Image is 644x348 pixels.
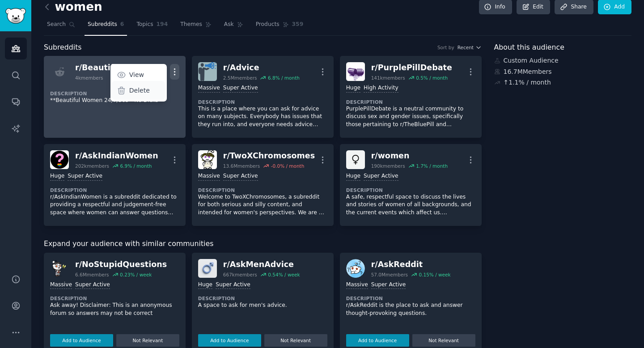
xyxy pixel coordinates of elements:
[198,193,327,217] p: Welcome to TwoXChromosomes, a subreddit for both serious and silly content, and intended for wome...
[198,187,327,193] dt: Description
[346,150,365,169] img: women
[50,172,64,181] div: Huge
[340,56,482,138] a: PurplePillDebater/PurplePillDebate141kmembers0.5% / monthHugeHigh ActivityDescriptionPurplePillDe...
[198,172,220,181] div: Massive
[371,281,406,289] div: Super Active
[292,21,304,29] span: 359
[256,21,280,29] span: Products
[198,62,217,81] img: Advice
[346,295,475,301] dt: Description
[346,193,475,217] p: A safe, respectful space to discuss the lives and stories of women of all backgrounds, and the cu...
[224,21,234,29] span: Ask
[371,150,448,161] div: r/ women
[50,281,72,289] div: Massive
[221,17,246,36] a: Ask
[68,172,102,181] div: Super Active
[47,21,66,29] span: Search
[223,62,300,73] div: r/ Advice
[346,172,360,181] div: Huge
[253,17,306,36] a: Products359
[416,163,448,169] div: 1.7 % / month
[371,75,405,81] div: 141k members
[50,90,179,97] dt: Description
[371,163,405,169] div: 190k members
[198,105,327,129] p: This is a place where you can ask for advice on many subjects. Everybody has issues that they run...
[346,105,475,129] p: PurplePillDebate is a neutral community to discuss sex and gender issues, specifically those pert...
[364,172,398,181] div: Super Active
[50,193,179,217] p: r/AskIndianWomen is a subreddit dedicated to providing a respectful and judgement-free space wher...
[85,17,127,36] a: Subreddits6
[180,21,202,29] span: Themes
[75,75,103,81] div: 4k members
[346,99,475,105] dt: Description
[412,334,475,347] button: Not Relevant
[198,334,261,347] button: Add to Audience
[223,84,258,93] div: Super Active
[371,259,451,270] div: r/ AskReddit
[346,334,409,347] button: Add to Audience
[223,259,300,270] div: r/ AskMenAdvice
[504,78,551,87] div: ↑ 1.1 % / month
[494,67,632,76] div: 16.7M Members
[198,84,220,93] div: Massive
[50,150,69,169] img: AskIndianWomen
[371,272,408,278] div: 57.0M members
[371,62,452,73] div: r/ PurplePillDebate
[198,281,212,289] div: Huge
[75,281,110,289] div: Super Active
[223,163,260,169] div: 13.6M members
[346,187,475,193] dt: Description
[75,62,159,73] div: r/ Beautiful_Women
[50,301,179,317] p: Ask away! Disclaimer: This is an anonymous forum so answers may not be correct
[223,272,257,278] div: 667k members
[44,144,186,226] a: AskIndianWomenr/AskIndianWomen202kmembers6.9% / monthHugeSuper ActiveDescriptionr/AskIndianWomen ...
[5,8,26,24] img: GummySearch logo
[494,56,632,65] div: Custom Audience
[494,42,564,53] span: About this audience
[268,272,300,278] div: 0.54 % / week
[458,44,474,51] span: Recent
[192,56,334,138] a: Advicer/Advice2.5Mmembers6.8% / monthMassiveSuper ActiveDescriptionThis is a place where you can ...
[44,238,213,250] span: Expand your audience with similar communities
[50,187,179,193] dt: Description
[192,144,334,226] a: TwoXChromosomesr/TwoXChromosomes13.6Mmembers-0.0% / monthMassiveSuper ActiveDescriptionWelcome to...
[75,272,109,278] div: 6.6M members
[75,163,109,169] div: 202k members
[44,42,82,53] span: Subreddits
[437,44,454,51] div: Sort by
[223,172,258,181] div: Super Active
[346,281,368,289] div: Massive
[198,301,327,310] p: A space to ask for men's advice.
[177,17,215,36] a: Themes
[116,334,179,347] button: Not Relevant
[346,301,475,317] p: r/AskReddit is the place to ask and answer thought-provoking questions.
[271,163,305,169] div: -0.0 % / month
[75,259,167,270] div: r/ NoStupidQuestions
[264,334,327,347] button: Not Relevant
[50,97,179,105] p: **Beautiful Women 24/7/365 - No Dicks**
[458,44,482,51] button: Recent
[129,70,144,80] p: View
[129,86,150,95] p: Delete
[120,272,152,278] div: 0.23 % / week
[75,150,158,161] div: r/ AskIndianWomen
[133,17,171,36] a: Topics194
[268,75,300,81] div: 6.8 % / month
[157,21,168,29] span: 194
[346,259,365,278] img: AskReddit
[120,163,152,169] div: 6.9 % / month
[112,65,165,84] a: View
[346,62,365,81] img: PurplePillDebate
[50,259,69,278] img: NoStupidQuestions
[223,75,257,81] div: 2.5M members
[120,21,124,29] span: 6
[136,21,153,29] span: Topics
[198,259,217,278] img: AskMenAdvice
[44,56,186,138] a: r/Beautiful_Women4kmembersViewDeleteDescription**Beautiful Women 24/7/365 - No Dicks**
[44,17,78,36] a: Search
[198,150,217,169] img: TwoXChromosomes
[50,334,113,347] button: Add to Audience
[50,295,179,301] dt: Description
[88,21,117,29] span: Subreddits
[198,99,327,105] dt: Description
